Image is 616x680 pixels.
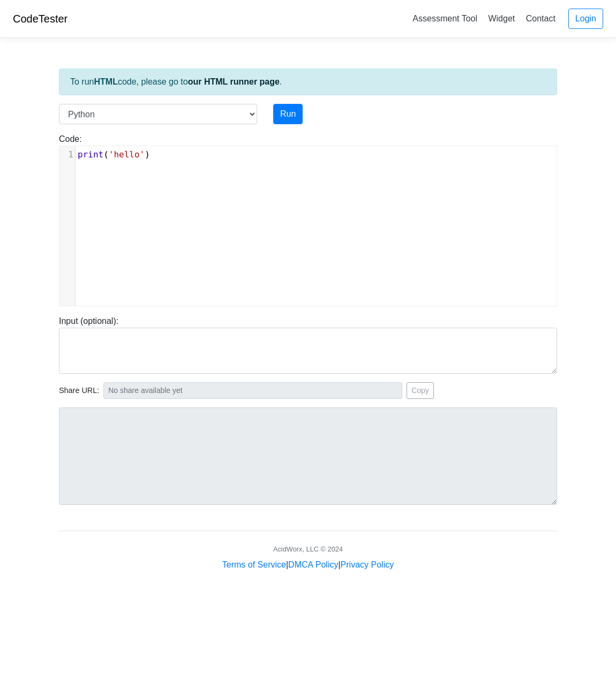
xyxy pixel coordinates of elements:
[59,385,99,397] span: Share URL:
[103,382,402,399] input: No share available yet
[109,149,145,160] span: 'hello'
[51,315,565,374] div: Input (optional):
[522,10,560,27] a: Contact
[94,77,117,86] strong: HTML
[78,149,103,160] span: print
[222,560,286,569] a: Terms of Service
[188,77,280,86] a: our HTML runner page
[408,10,482,27] a: Assessment Tool
[568,9,603,29] a: Login
[341,560,394,569] a: Privacy Policy
[273,104,303,124] button: Run
[51,133,565,306] div: Code:
[59,148,75,161] div: 1
[484,10,519,27] a: Widget
[273,544,343,554] div: AcidWorx, LLC © 2024
[78,149,150,160] span: ( )
[13,13,67,25] a: CodeTester
[407,382,434,399] button: Copy
[59,69,557,95] div: To run code, please go to .
[288,560,338,569] a: DMCA Policy
[222,558,394,571] div: | |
